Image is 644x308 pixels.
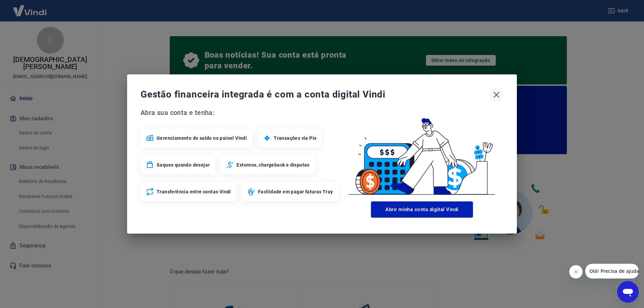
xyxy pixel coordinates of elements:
span: Estornos, chargeback e disputas [236,162,309,168]
span: Gerenciamento do saldo no painel Vindi [157,135,247,141]
button: Abrir minha conta digital Vindi [371,201,473,218]
span: Olá! Precisa de ajuda? [4,5,56,10]
iframe: Mensagem da empresa [585,264,639,279]
iframe: Fechar mensagem [569,265,583,279]
span: Transferência entre contas Vindi [157,188,231,195]
span: Transações via Pix [274,135,316,141]
span: Saques quando desejar [157,162,210,168]
img: Good Billing [340,107,503,199]
span: Facilidade em pagar faturas Tray [258,188,333,195]
span: Abra sua conta e tenha: [141,107,340,118]
span: Gestão financeira integrada é com a conta digital Vindi [141,88,489,101]
iframe: Botão para abrir a janela de mensagens [617,281,639,303]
